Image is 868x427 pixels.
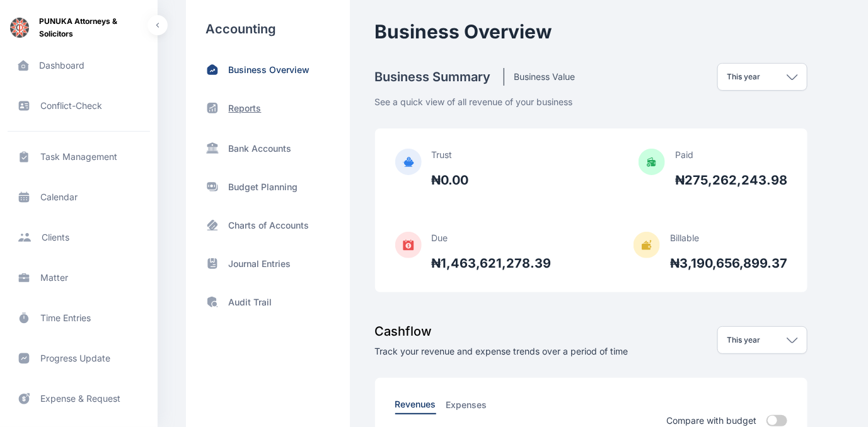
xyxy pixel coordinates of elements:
[395,149,422,175] img: TrustIcon.fde16d91.svg
[8,222,150,253] a: clients
[206,63,219,76] img: home-trend-up.185bc2c3.svg
[206,140,330,155] a: Bank Accounts
[8,303,150,333] a: time entries
[206,295,219,309] img: shield-search.e37bf0af.svg
[375,322,628,340] h3: Cashflow
[8,50,150,81] a: dashboard
[395,398,436,414] button: Revenues
[8,182,150,212] a: calendar
[395,232,422,258] img: DueAmountIcon.42f0ab39.svg
[675,149,787,161] p: Paid
[670,254,787,272] p: ₦3,190,656,899.37
[8,263,150,293] a: matter
[432,254,552,272] p: ₦1,463,621,278.39
[727,72,760,82] p: This year
[39,15,148,40] span: PUNUKA Attorneys & Solicitors
[206,101,219,115] img: status-up.570d3177.svg
[8,91,150,121] a: conflict-check
[229,142,292,155] p: Bank Accounts
[8,142,150,172] a: task management
[639,149,665,175] img: PaidIcon.786b7493.svg
[375,345,628,358] p: Track your revenue and expense trends over a period of time
[634,232,660,258] img: BillableIcon.40ad40cf.svg
[229,219,310,232] p: Charts of Accounts
[229,181,298,193] p: Budget Planning
[206,101,330,115] a: Reports
[206,20,330,38] h3: Accounting
[375,20,807,43] h2: Business Overview
[432,149,469,161] p: Trust
[206,257,330,270] a: Journal Entries
[229,102,262,115] p: Reports
[206,257,219,270] img: archive-book.469f2b76.svg
[8,343,150,373] a: progress update
[206,295,330,309] a: Audit Trail
[446,398,487,414] button: Expenses
[432,232,552,244] p: Due
[229,258,291,270] p: Journal Entries
[206,63,330,76] a: Business Overview
[675,171,787,189] p: ₦275,262,243.98
[432,171,469,189] p: ₦0.00
[206,219,330,232] a: Charts of Accounts
[206,180,330,193] a: Budget Planning
[670,232,787,244] p: Billable
[375,91,807,108] p: See a quick view of all revenue of your business
[229,64,310,76] p: Business Overview
[229,296,272,309] p: Audit Trail
[206,141,219,154] img: SideBarBankIcon.97256624.svg
[206,219,219,232] img: card-pos.ab3033c8.svg
[504,71,576,83] h5: Business Value
[206,180,219,193] img: moneys.97c8a2cc.svg
[666,414,756,427] p: Compare with budget
[375,68,504,86] h4: Business Summary
[8,384,150,414] a: expense & request
[727,335,760,345] p: This year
